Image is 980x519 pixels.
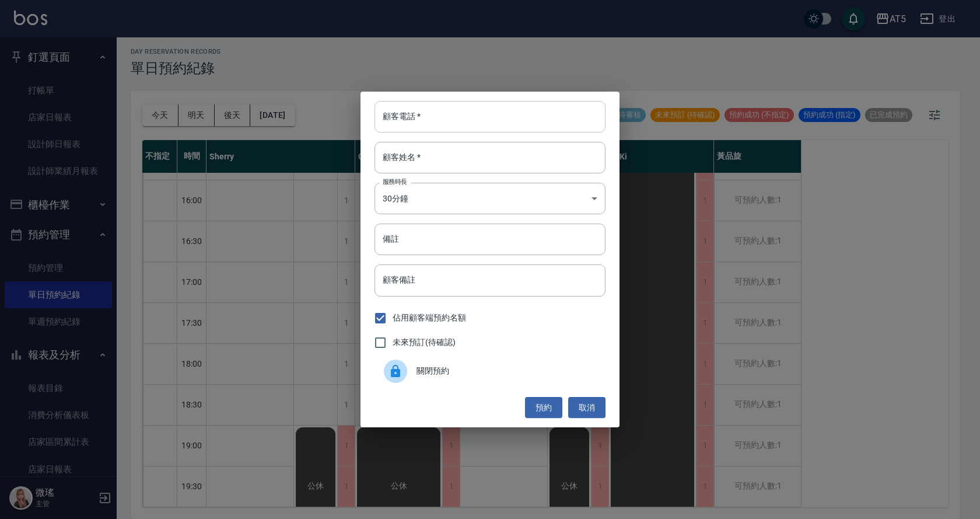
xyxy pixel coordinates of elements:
[383,177,407,186] label: 服務時長
[416,365,596,377] span: 關閉預約
[374,355,605,388] div: 關閉預約
[393,312,466,324] span: 佔用顧客端預約名額
[568,397,605,419] button: 取消
[525,397,562,419] button: 預約
[393,336,456,349] span: 未來預訂(待確認)
[374,183,605,214] div: 30分鐘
